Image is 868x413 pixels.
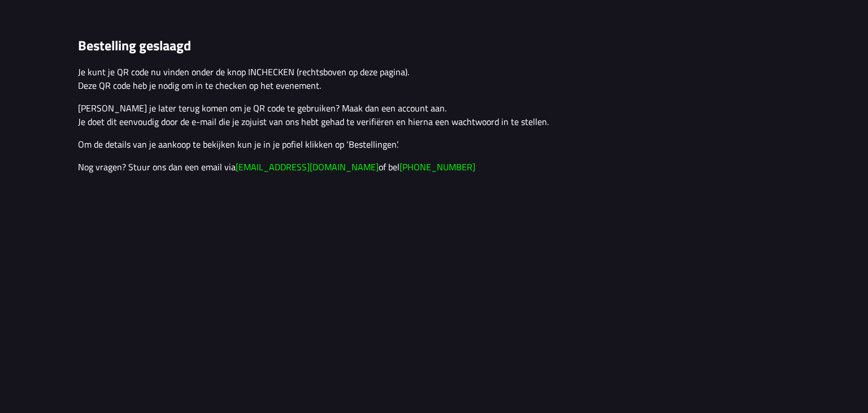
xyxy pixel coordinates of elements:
[78,65,790,92] p: Je kunt je QR code nu vinden onder de knop INCHECKEN (rechtsboven op deze pagina). Deze QR code h...
[78,101,790,128] p: [PERSON_NAME] je later terug komen om je QR code te gebruiken? Maak dan een account aan. Je doet ...
[78,137,790,151] p: Om de details van je aankoop te bekijken kun je in je pofiel klikken op ‘Bestellingen’.
[236,160,379,174] a: [EMAIL_ADDRESS][DOMAIN_NAME]
[400,160,475,174] a: [PHONE_NUMBER]
[78,160,790,174] p: Nog vragen? Stuur ons dan een email via of bel
[78,37,790,54] h1: Bestelling geslaagd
